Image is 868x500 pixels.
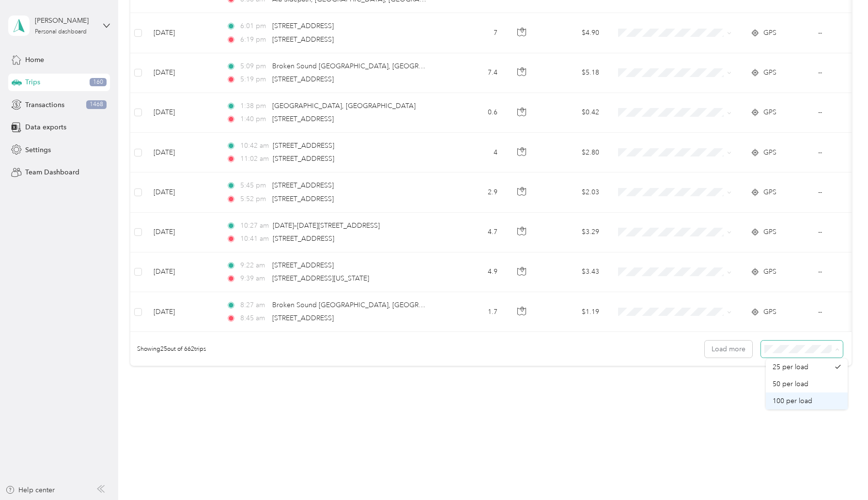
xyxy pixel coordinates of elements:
[272,261,334,269] span: [STREET_ADDRESS]
[240,300,268,311] span: 8:27 am
[539,252,607,292] td: $3.43
[763,147,776,158] span: GPS
[441,252,505,292] td: 4.9
[25,77,40,87] span: Trips
[35,29,87,35] div: Personal dashboard
[25,167,79,177] span: Team Dashboard
[773,397,812,405] span: 100 per load
[146,213,218,252] td: [DATE]
[240,61,268,72] span: 5:09 pm
[90,78,107,87] span: 160
[272,35,334,44] span: [STREET_ADDRESS]
[441,133,505,172] td: 4
[441,172,505,212] td: 2.9
[273,155,334,163] span: [STREET_ADDRESS]
[35,16,95,26] div: [PERSON_NAME]
[240,234,269,244] span: 10:41 am
[441,13,505,53] td: 7
[763,227,776,237] span: GPS
[240,180,268,191] span: 5:45 pm
[146,13,218,53] td: [DATE]
[240,101,268,111] span: 1:38 pm
[539,133,607,172] td: $2.80
[146,292,218,332] td: [DATE]
[146,172,218,212] td: [DATE]
[441,213,505,252] td: 4.7
[272,115,334,123] span: [STREET_ADDRESS]
[240,74,268,85] span: 5:19 pm
[146,93,218,133] td: [DATE]
[763,187,776,198] span: GPS
[240,21,268,31] span: 6:01 pm
[273,234,334,243] span: [STREET_ADDRESS]
[240,313,268,324] span: 8:45 am
[539,213,607,252] td: $3.29
[814,446,868,500] iframe: Everlance-gr Chat Button Frame
[146,133,218,172] td: [DATE]
[763,28,776,38] span: GPS
[146,53,218,93] td: [DATE]
[539,13,607,53] td: $4.90
[272,195,334,203] span: [STREET_ADDRESS]
[25,145,51,155] span: Settings
[539,53,607,93] td: $5.18
[240,141,269,151] span: 10:42 am
[272,22,334,30] span: [STREET_ADDRESS]
[5,485,55,495] button: Help center
[705,341,752,358] button: Load more
[763,307,776,317] span: GPS
[272,274,369,282] span: [STREET_ADDRESS][US_STATE]
[240,114,268,125] span: 1:40 pm
[240,154,269,164] span: 11:02 am
[272,314,334,322] span: [STREET_ADDRESS]
[441,93,505,133] td: 0.6
[272,75,334,83] span: [STREET_ADDRESS]
[272,62,462,70] span: Broken Sound [GEOGRAPHIC_DATA], [GEOGRAPHIC_DATA]
[763,266,776,277] span: GPS
[272,301,462,309] span: Broken Sound [GEOGRAPHIC_DATA], [GEOGRAPHIC_DATA]
[272,181,334,189] span: [STREET_ADDRESS]
[86,100,107,109] span: 1468
[240,260,268,271] span: 9:22 am
[441,292,505,332] td: 1.7
[539,172,607,212] td: $2.03
[25,55,44,65] span: Home
[273,141,334,150] span: [STREET_ADDRESS]
[539,292,607,332] td: $1.19
[240,273,268,284] span: 9:39 am
[763,107,776,118] span: GPS
[240,34,268,45] span: 6:19 pm
[272,102,416,110] span: [GEOGRAPHIC_DATA], [GEOGRAPHIC_DATA]
[130,345,206,354] span: Showing 25 out of 662 trips
[763,67,776,78] span: GPS
[25,122,66,132] span: Data exports
[240,220,269,231] span: 10:27 am
[539,93,607,133] td: $0.42
[273,221,380,230] span: [DATE]–[DATE][STREET_ADDRESS]
[773,380,808,388] span: 50 per load
[773,363,808,371] span: 25 per load
[25,100,64,110] span: Transactions
[240,194,268,204] span: 5:52 pm
[146,252,218,292] td: [DATE]
[441,53,505,93] td: 7.4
